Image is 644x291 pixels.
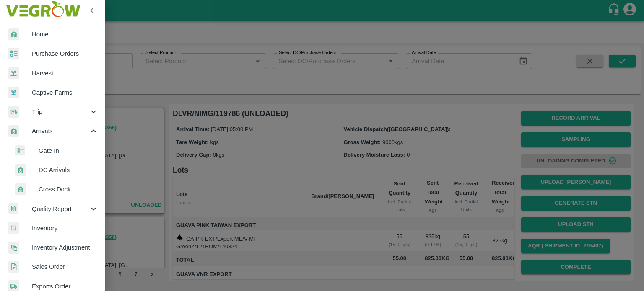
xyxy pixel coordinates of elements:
img: whArrival [8,28,19,41]
img: qualityReport [8,203,18,214]
img: harvest [8,86,19,99]
a: whArrivalDC Arrivals [7,160,105,180]
img: harvest [8,67,19,80]
span: Purchase Orders [32,49,98,58]
a: gateinGate In [7,141,105,160]
span: Exports Order [32,282,98,291]
img: delivery [8,106,19,118]
img: whArrival [8,125,19,137]
span: Trip [32,107,89,116]
span: Captive Farms [32,88,98,97]
span: Sales Order [32,262,98,271]
span: Cross Dock [39,185,98,194]
span: Quality Report [32,204,89,214]
a: whArrivalCross Dock [7,180,105,199]
img: gatein [15,145,25,156]
span: Arrivals [32,126,89,136]
span: Inventory [32,224,98,233]
img: whInventory [8,222,19,234]
span: Inventory Adjustment [32,243,98,252]
img: whArrival [15,183,26,196]
img: inventory [8,242,19,254]
img: reciept [8,48,19,60]
span: Home [32,30,98,39]
img: whArrival [15,164,26,176]
span: Harvest [32,69,98,78]
img: sales [8,261,19,273]
span: DC Arrivals [39,165,98,175]
span: Gate In [39,146,98,155]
